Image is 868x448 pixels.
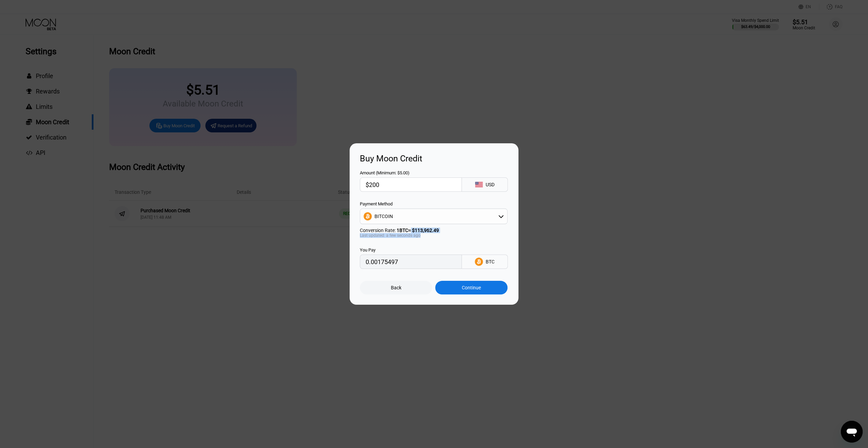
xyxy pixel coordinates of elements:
[360,228,507,233] div: Conversion Rate:
[360,170,462,175] div: Amount (Minimum: $5.00)
[486,259,495,264] div: BTC
[391,285,401,290] div: Back
[360,201,507,206] div: Payment Method
[360,233,507,238] div: Last updated: a few seconds ago
[486,182,495,187] div: USD
[374,214,393,219] div: BITCOIN
[366,178,456,191] input: $0.00
[360,154,508,163] div: Buy Moon Credit
[462,285,481,290] div: Continue
[360,247,462,252] div: You Pay
[841,421,863,443] iframe: Knop om het berichtenvenster te openen
[360,209,507,223] div: BITCOIN
[360,281,432,294] div: Back
[397,228,439,233] span: 1 BTC ≈ $113,962.49
[435,281,507,294] div: Continue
